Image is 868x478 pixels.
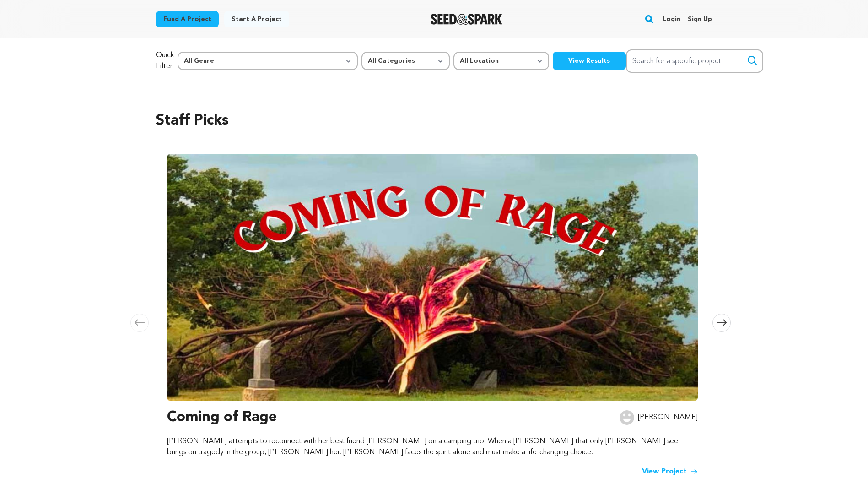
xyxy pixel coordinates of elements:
[224,11,289,27] a: Start a project
[431,14,502,25] a: Seed&Spark Homepage
[156,50,174,72] p: Quick Filter
[620,410,634,425] img: user.png
[638,412,698,423] p: [PERSON_NAME]
[156,110,712,132] h2: Staff Picks
[156,11,219,27] a: Fund a project
[642,466,698,477] a: View Project
[167,154,698,401] img: Coming of Rage image
[663,12,680,27] a: Login
[688,12,712,27] a: Sign up
[167,436,698,458] p: [PERSON_NAME] attempts to reconnect with her best friend [PERSON_NAME] on a camping trip. When a ...
[626,49,763,73] input: Search for a specific project
[431,14,502,25] img: Seed&Spark Logo Dark Mode
[553,52,626,70] button: View Results
[167,407,277,429] h3: Coming of Rage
